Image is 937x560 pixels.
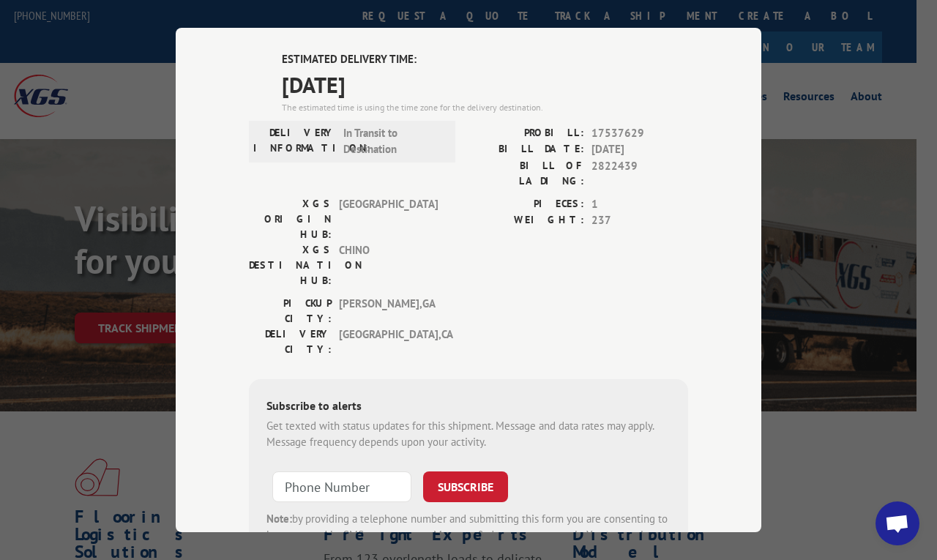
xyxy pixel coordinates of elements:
label: PICKUP CITY: [249,296,332,326]
div: Get texted with status updates for this shipment. Message and data rates may apply. Message frequ... [266,418,671,451]
input: Phone Number [272,471,411,502]
span: 1 [591,196,688,213]
span: CHINO [339,242,438,288]
span: [DATE] [282,68,688,101]
label: BILL DATE: [468,141,584,158]
span: 17537629 [591,125,688,142]
label: ESTIMATED DELIVERY TIME: [282,51,688,68]
div: Subscribe to alerts [266,397,671,418]
div: The estimated time is using the time zone for the delivery destination. [282,101,688,114]
strong: Note: [266,512,292,526]
label: XGS DESTINATION HUB: [249,242,332,288]
span: [GEOGRAPHIC_DATA] [339,196,438,242]
a: Open chat [876,501,919,545]
label: XGS ORIGIN HUB: [249,196,332,242]
label: BILL OF LADING: [468,158,584,189]
span: [PERSON_NAME] , GA [339,296,438,326]
span: 237 [591,212,688,229]
button: SUBSCRIBE [423,471,508,502]
span: 2822439 [591,158,688,189]
span: [GEOGRAPHIC_DATA] , CA [339,326,438,357]
label: PIECES: [468,196,584,213]
label: DELIVERY CITY: [249,326,332,357]
label: PROBILL: [468,125,584,142]
span: In Transit to Destination [343,125,442,158]
label: WEIGHT: [468,212,584,229]
label: DELIVERY INFORMATION: [253,125,336,158]
span: [DATE] [591,141,688,158]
